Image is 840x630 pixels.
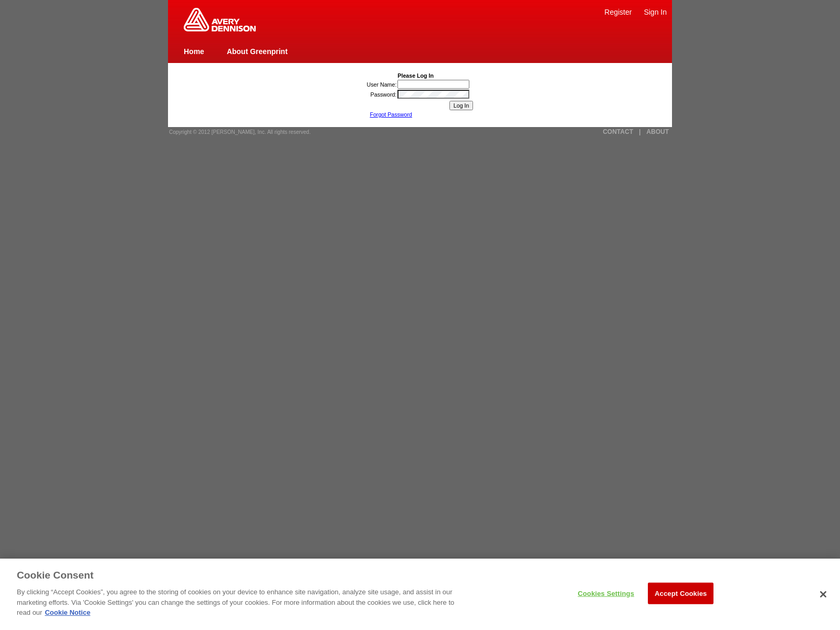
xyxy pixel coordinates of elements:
[644,8,667,16] a: Sign In
[371,91,397,98] label: Password:
[639,128,640,135] a: |
[604,8,632,16] a: Register
[45,608,90,616] a: Cookie Notice
[184,26,256,33] a: Greenprint
[603,128,633,135] a: CONTACT
[449,101,474,110] input: Log In
[367,81,397,88] label: User Name:
[397,72,434,79] b: Please Log In
[184,47,204,56] a: Home
[812,583,835,606] button: Close
[370,111,412,118] a: Forgot Password
[17,569,93,582] h3: Cookie Consent
[227,47,288,56] a: About Greenprint
[184,8,256,31] img: Home
[648,582,713,604] button: Accept Cookies
[646,128,669,135] a: ABOUT
[169,129,311,135] span: Copyright © 2012 [PERSON_NAME], Inc. All rights reserved.
[573,583,639,604] button: Cookies Settings
[17,587,462,618] p: By clicking “Accept Cookies”, you agree to the storing of cookies on your device to enhance site ...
